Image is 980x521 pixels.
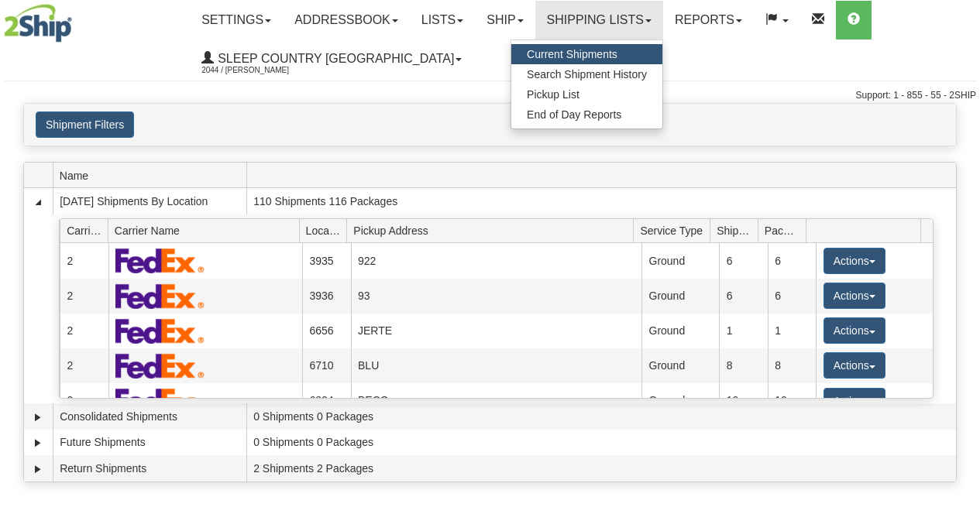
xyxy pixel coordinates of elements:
[30,461,46,477] a: Expand
[719,279,768,314] td: 6
[475,1,535,39] a: Ship
[353,218,634,242] span: Pickup Address
[53,403,246,430] td: Consolidated Shipments
[190,1,283,39] a: Settings
[768,383,817,418] td: 10
[719,383,768,418] td: 10
[115,248,205,273] img: FedEx Express®
[302,348,351,383] td: 6710
[824,388,885,414] button: Actions
[351,314,641,348] td: JERTE
[824,248,885,274] button: Actions
[53,455,246,482] td: Return Shipments
[527,68,647,81] span: Search Shipment History
[511,64,662,84] a: Search Shipment History
[302,314,351,348] td: 6656
[641,314,719,348] td: Ground
[246,430,956,456] td: 0 Shipments 0 Packages
[641,279,719,314] td: Ground
[410,1,475,39] a: Lists
[535,1,663,39] a: Shipping lists
[768,279,817,314] td: 6
[641,348,719,383] td: Ground
[246,188,956,214] td: 110 Shipments 116 Packages
[30,435,46,451] a: Expand
[60,348,108,383] td: 2
[60,243,108,278] td: 2
[641,383,719,418] td: Ground
[60,383,108,418] td: 2
[115,283,205,309] img: FedEx Express®
[351,348,641,383] td: BLU
[768,243,817,278] td: 6
[283,1,410,39] a: Addressbook
[246,455,956,482] td: 2 Shipments 2 Packages
[115,353,205,379] img: FedEx Express®
[53,430,246,456] td: Future Shipments
[115,218,299,242] span: Carrier Name
[214,52,454,65] span: Sleep Country [GEOGRAPHIC_DATA]
[765,218,806,242] span: Packages
[719,314,768,348] td: 1
[302,243,351,278] td: 3935
[306,218,347,242] span: Location Id
[944,181,978,339] iframe: chat widget
[4,89,976,102] div: Support: 1 - 855 - 55 - 2SHIP
[768,314,817,348] td: 1
[527,108,621,121] span: End of Day Reports
[60,163,246,187] span: Name
[719,348,768,383] td: 8
[115,318,205,344] img: FedEx Express®
[36,111,134,138] button: Shipment Filters
[351,243,641,278] td: 922
[717,218,758,242] span: Shipments
[511,84,662,105] a: Pickup List
[527,88,579,101] span: Pickup List
[768,348,817,383] td: 8
[60,279,108,314] td: 2
[351,383,641,418] td: BECO
[53,188,246,214] td: [DATE] Shipments By Location
[67,218,108,242] span: Carrier Id
[30,194,46,210] a: Collapse
[511,44,662,64] a: Current Shipments
[30,410,46,425] a: Expand
[115,388,205,413] img: FedEx Express®
[640,218,710,242] span: Service Type
[663,1,754,39] a: Reports
[824,317,885,344] button: Actions
[302,383,351,418] td: 6824
[511,105,662,125] a: End of Day Reports
[719,243,768,278] td: 6
[641,243,719,278] td: Ground
[201,63,318,78] span: 2044 / [PERSON_NAME]
[824,283,885,309] button: Actions
[351,279,641,314] td: 93
[4,4,72,43] img: logo2044.jpg
[824,352,885,379] button: Actions
[60,314,108,348] td: 2
[527,48,617,60] span: Current Shipments
[246,403,956,430] td: 0 Shipments 0 Packages
[302,279,351,314] td: 3936
[190,39,473,78] a: Sleep Country [GEOGRAPHIC_DATA] 2044 / [PERSON_NAME]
